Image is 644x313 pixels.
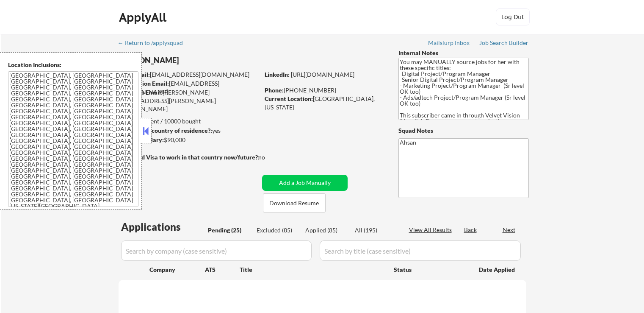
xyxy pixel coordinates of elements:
div: Pending (25) [208,226,250,235]
div: Squad Notes [398,126,529,135]
input: Search by title (case sensitive) [320,240,521,261]
div: $90,000 [118,136,259,144]
div: Company [149,265,205,274]
strong: Can work in country of residence?: [118,127,212,134]
div: Date Applied [479,265,516,274]
div: [PHONE_NUMBER] [265,86,384,95]
div: All (195) [355,226,397,235]
button: Add a Job Manually [262,175,348,191]
div: Excluded (85) [257,226,299,235]
div: [GEOGRAPHIC_DATA], [US_STATE] [265,95,384,111]
div: [EMAIL_ADDRESS][DOMAIN_NAME] [119,70,259,79]
strong: Current Location: [265,95,313,102]
strong: Will need Visa to work in that country now/future?: [119,154,260,161]
div: [PERSON_NAME] [119,55,293,66]
div: Location Inclusions: [8,61,138,69]
div: ApplyAll [119,10,169,25]
strong: Phone: [265,87,284,94]
strong: LinkedIn: [265,71,290,78]
div: ← Return to /applysquad [118,40,191,46]
div: Mailslurp Inbox [428,40,470,46]
div: [PERSON_NAME][EMAIL_ADDRESS][PERSON_NAME][DOMAIN_NAME] [119,88,259,113]
div: Internal Notes [398,49,529,57]
div: Applied (85) [305,226,348,235]
button: Download Resume [263,193,326,212]
div: ATS [205,265,240,274]
div: Status [394,262,467,277]
button: Log Out [496,8,530,25]
div: [EMAIL_ADDRESS][DOMAIN_NAME] [119,79,259,96]
div: Title [240,265,386,274]
div: View All Results [409,226,454,234]
div: Job Search Builder [479,40,529,46]
div: no [258,153,282,162]
div: 85 sent / 10000 bought [118,117,259,126]
a: Job Search Builder [479,39,529,48]
div: Applications [121,222,205,232]
a: Mailslurp Inbox [428,39,470,48]
input: Search by company (case sensitive) [121,240,312,261]
a: [URL][DOMAIN_NAME] [291,71,354,78]
div: Back [464,226,478,234]
div: yes [118,126,257,135]
a: ← Return to /applysquad [118,39,191,48]
div: Next [503,226,516,234]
